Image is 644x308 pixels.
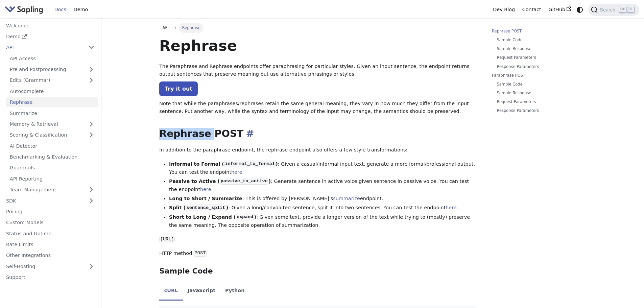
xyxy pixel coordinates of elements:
a: Scoring & Classification [6,130,98,140]
strong: Informal to Formal ( ) [169,161,278,167]
a: Docs [51,4,70,15]
nav: Breadcrumbs [159,23,477,32]
p: Note that while the paraphrases/rephrases retain the same general meaning, they vary in how much ... [159,100,477,116]
a: API Reporting [6,174,98,184]
a: AI Detector [6,141,98,151]
a: here [446,205,456,210]
strong: Long to Short / Summarize [169,196,242,201]
a: Pre and Postprocessing [6,65,98,74]
a: here [200,187,211,192]
strong: Split ( ) [169,205,228,210]
a: Direct link to Rephrase POST [243,128,254,139]
li: : Given a long/convoluted sentence, split it into two sentences. You can test the endpoint . [169,204,477,212]
img: Sapling.ai [5,5,43,15]
a: API [2,43,85,52]
a: Status and Uptime [2,229,98,238]
code: POST [194,250,207,257]
span: Rephrase [179,23,203,32]
a: Dev Blog [489,4,518,15]
a: here [231,169,242,175]
a: Try it out [159,81,198,96]
button: Collapse sidebar category 'API' [85,43,98,52]
a: Self-Hosting [2,261,98,271]
span: Search [598,7,619,13]
button: Expand sidebar category 'SDK' [85,196,98,206]
li: JavaScript [183,282,220,301]
code: sentence_split [186,205,226,211]
h2: Rephrase POST [159,128,477,140]
h3: Sample Code [159,267,477,276]
code: expand [236,214,254,220]
a: Demo [70,4,92,15]
p: In addition to the paraphrase endpoint, the rephrase endpoint also offers a few style transformat... [159,146,477,154]
p: HTTP method: [159,250,477,258]
a: Request Parameters [497,54,581,61]
a: Autocomplete [6,86,98,96]
code: informal_to_formal [224,161,276,167]
a: Edits (Grammar) [6,75,98,85]
a: Team Management [6,185,98,195]
a: Paraphrase POST [492,72,583,79]
a: Guardrails [6,163,98,173]
a: Rephrase POST [492,28,583,34]
a: Pricing [2,207,98,217]
code: passive_to_active [220,178,268,185]
a: GitHub [545,4,575,15]
h1: Rephrase [159,37,477,55]
a: Support [2,273,98,282]
a: Rate Limits [2,240,98,250]
li: : Generate sentence in active voice given sentence in passive voice. You can test the endpoint . [169,177,477,194]
a: Response Parameters [497,64,581,70]
li: cURL [159,282,183,301]
li: : Given some text, provide a longer version of the text while trying to (mostly) preserve the sam... [169,213,477,230]
a: Sample Code [497,37,581,43]
a: Summarize [6,108,98,118]
a: Contact [519,4,545,15]
button: Switch between dark and light mode (currently system mode) [575,5,585,15]
a: Sample Response [497,90,581,96]
p: The Paraphrase and Rephrase endpoints offer paraphrasing for particular styles. Given an input se... [159,63,477,79]
a: Sample Response [497,46,581,52]
a: API [159,23,172,32]
strong: Short to Long / Expand ( ) [169,214,256,220]
a: Other Integrations [2,251,98,260]
a: Sapling.ai [5,5,46,15]
a: summarize [333,196,360,201]
a: Request Parameters [497,99,581,105]
button: Search (Ctrl+K) [588,4,639,16]
a: Custom Models [2,218,98,228]
a: Rephrase [6,97,98,107]
a: Memory & Retrieval [6,119,98,129]
a: Response Parameters [497,108,581,114]
kbd: K [627,6,634,13]
a: SDK [2,196,85,206]
li: : Given a casual/informal input text, generate a more formal/professional output. You can test th... [169,160,477,176]
span: API [163,25,169,30]
a: Benchmarking & Evaluation [6,152,98,162]
a: Welcome [2,21,98,30]
a: Sample Code [497,81,581,88]
a: API Access [6,53,98,63]
li: Python [220,282,249,301]
code: [URL] [159,236,175,243]
a: Demo [2,32,98,42]
li: : This is offered by [PERSON_NAME]'s endpoint. [169,195,477,203]
strong: Passive to Active ( ) [169,179,271,184]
